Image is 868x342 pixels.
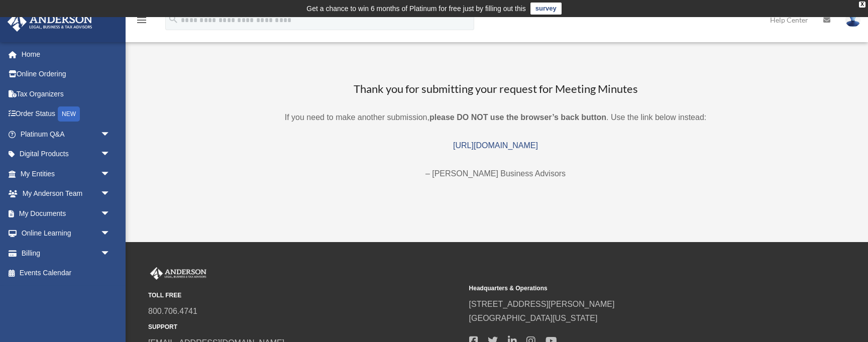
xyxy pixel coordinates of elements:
a: Platinum Q&Aarrow_drop_down [7,124,126,144]
a: survey [530,3,562,15]
a: Tax Organizers [7,84,126,104]
span: arrow_drop_down [100,203,121,224]
div: Get a chance to win 6 months of Platinum for free just by filling out this [306,3,526,15]
small: Headquarters & Operations [469,283,783,294]
small: TOLL FREE [148,290,462,301]
img: Anderson Advisors Platinum Portal [5,12,95,32]
img: Anderson Advisors Platinum Portal [148,267,208,280]
a: Online Ordering [7,64,126,84]
i: search [168,14,179,25]
span: arrow_drop_down [100,184,121,204]
a: menu [136,18,148,26]
a: [STREET_ADDRESS][PERSON_NAME] [469,300,615,308]
span: arrow_drop_down [100,144,121,165]
small: SUPPORT [148,322,462,332]
h3: Thank you for submitting your request for Meeting Minutes [136,81,855,97]
a: 800.706.4741 [148,307,197,315]
a: [GEOGRAPHIC_DATA][US_STATE] [469,314,598,322]
i: menu [136,14,148,26]
a: Online Learningarrow_drop_down [7,223,126,244]
div: NEW [58,106,80,122]
span: arrow_drop_down [100,223,121,244]
a: [URL][DOMAIN_NAME] [453,141,538,150]
img: User Pic [845,13,860,27]
span: arrow_drop_down [100,243,121,264]
div: close [859,2,865,8]
a: Home [7,44,126,64]
a: Order StatusNEW [7,104,126,125]
p: – [PERSON_NAME] Business Advisors [136,167,855,181]
p: If you need to make another submission, . Use the link below instead: [136,110,855,125]
a: Billingarrow_drop_down [7,243,126,263]
span: arrow_drop_down [100,124,121,145]
span: arrow_drop_down [100,164,121,184]
a: Digital Productsarrow_drop_down [7,144,126,164]
a: My Entitiesarrow_drop_down [7,164,126,184]
a: My Documentsarrow_drop_down [7,203,126,223]
a: Events Calendar [7,263,126,283]
a: My Anderson Teamarrow_drop_down [7,184,126,204]
b: please DO NOT use the browser’s back button [429,113,606,122]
